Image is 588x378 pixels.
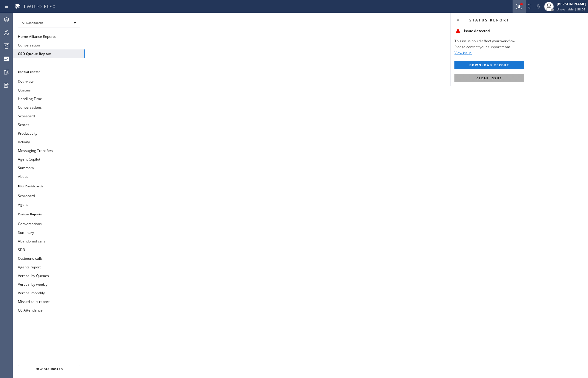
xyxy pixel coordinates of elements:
[13,103,85,112] button: Conversations
[13,77,85,86] button: Overview
[13,280,85,289] button: Vertical by weekly
[13,164,85,172] button: Summary
[13,68,85,76] li: Control Center
[534,2,542,11] button: Mute
[13,172,85,181] button: About
[85,13,588,378] iframe: To enrich screen reader interactions, please activate Accessibility in Grammarly extension settings
[557,1,586,7] div: [PERSON_NAME]
[13,182,85,190] li: Pilot Dashboards
[13,210,85,218] li: Custom Reports
[18,365,80,373] button: New Dashboard
[13,155,85,164] button: Agent Copilot
[13,237,85,245] button: Abandoned calls
[13,297,85,306] button: Missed calls report
[13,146,85,155] button: Messaging Transfers
[13,220,85,228] button: Conversations
[13,254,85,263] button: Outbound calls
[13,289,85,297] button: Vertical monthly
[13,32,85,41] button: Home Alliance Reports
[557,7,585,11] span: Unavailable | 58:06
[13,49,85,58] button: CSD Queue Report
[13,271,85,280] button: Vertical by Queues
[13,41,85,49] button: Conversation
[13,200,85,209] button: Agent
[13,192,85,200] button: Scorecard
[13,94,85,103] button: Handling Time
[18,18,80,27] div: All Dashboards
[13,228,85,237] button: Summary
[13,138,85,146] button: Activity
[13,120,85,129] button: Scores
[13,112,85,120] button: Scorecard
[13,263,85,271] button: Agents report
[13,86,85,94] button: Queues
[13,245,85,254] button: SDB
[13,306,85,315] button: CC Attendance
[13,129,85,138] button: Productivity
